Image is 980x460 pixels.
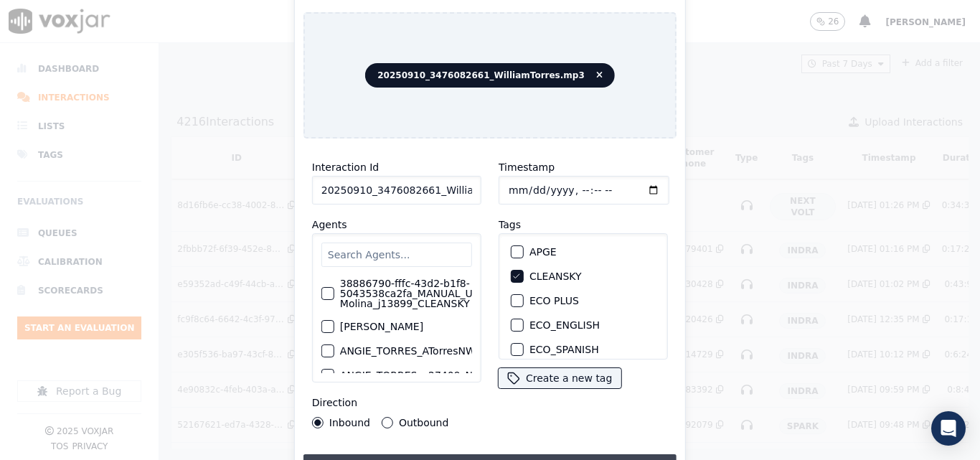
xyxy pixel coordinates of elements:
label: APGE [529,247,557,257]
label: Agents [312,219,347,230]
label: [PERSON_NAME] [340,321,423,332]
label: Direction [312,397,357,408]
button: Create a new tag [499,368,621,388]
label: Interaction Id [312,161,379,173]
label: ECO PLUS [529,296,579,306]
label: Timestamp [499,161,555,173]
label: CLEANSKY [529,271,582,281]
label: ANGIE_TORRES_ATorresNWFG_SPARK [340,346,527,356]
label: Tags [499,219,521,230]
label: ANGIE_TORRES_a27409_NEXT_VOLT [340,370,522,380]
input: Search Agents... [321,243,472,267]
input: reference id, file name, etc [312,176,481,205]
label: Inbound [329,418,370,428]
label: ECO_SPANISH [529,344,599,355]
div: Open Intercom Messenger [931,411,966,446]
span: 20250910_3476082661_WilliamTorres.mp3 [365,63,615,88]
label: 38886790-fffc-43d2-b1f8-5043538ca2fa_MANUAL_UPLOAD_Juliana Molina_j13899_CLEANSKY [340,278,545,309]
label: ECO_ENGLISH [529,320,600,330]
label: Outbound [399,418,448,428]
